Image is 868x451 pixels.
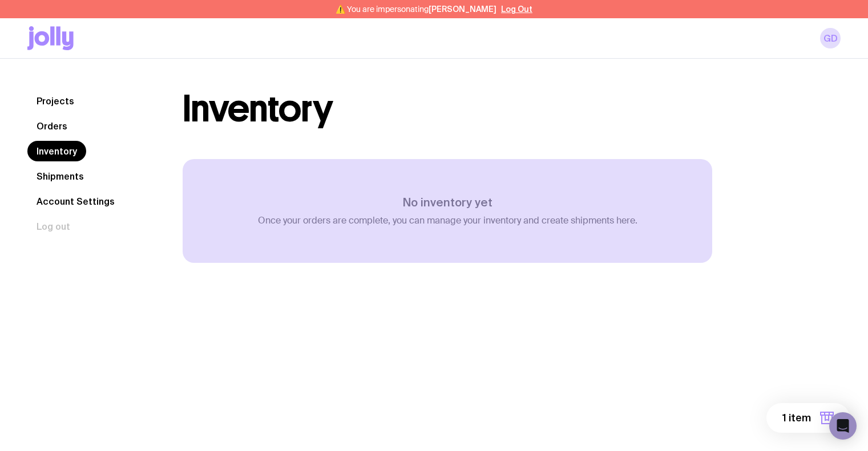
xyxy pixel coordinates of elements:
[27,191,124,212] a: Account Settings
[258,215,637,226] p: Once your orders are complete, you can manage your inventory and create shipments here.
[27,216,79,237] button: Log out
[27,141,86,161] a: Inventory
[336,5,496,14] span: ⚠️ You are impersonating
[183,91,333,127] h1: Inventory
[782,411,811,425] span: 1 item
[27,166,93,186] a: Shipments
[501,5,532,14] button: Log Out
[258,196,637,209] h3: No inventory yet
[429,5,496,14] span: [PERSON_NAME]
[829,412,857,440] div: Open Intercom Messenger
[27,91,83,111] a: Projects
[820,28,841,48] a: GD
[766,403,850,433] button: 1 item
[27,116,76,136] a: Orders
